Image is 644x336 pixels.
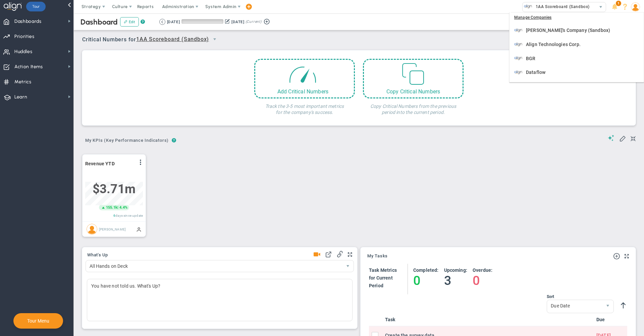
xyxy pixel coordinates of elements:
span: $3,707,282 [93,182,136,196]
span: Huddles [14,45,33,59]
div: Sort [547,294,614,299]
button: Go to previous period [159,19,165,25]
span: All Hands on Deck [86,260,342,272]
img: Alex Abramson [87,224,97,235]
span: for Current [369,275,393,281]
span: Revenue YTD [85,161,115,166]
div: [DATE] [167,19,180,25]
img: 10991.Company.photo [514,40,523,49]
span: [PERSON_NAME]'s Company (Sandbox) [526,28,610,33]
span: Manually Updated [136,226,142,232]
img: 48978.Person.photo [631,2,640,11]
span: Priorities [14,30,35,44]
img: 33626.Company.photo [524,2,532,11]
span: My KPIs (Key Performance Indicators) [82,135,172,146]
span: 1AA Scoreboard (Sandbox) [136,35,209,44]
span: days since update [115,214,143,217]
button: Edit [120,17,139,27]
span: [PERSON_NAME] [99,227,126,231]
span: 4.4% [119,205,127,210]
span: Dashboard [80,17,118,27]
div: Period Progress: 0% Day 0 of 91 with 91 remaining. [181,19,223,24]
span: BGR [526,56,535,61]
h4: Completed: [413,267,439,273]
span: 1AA Scoreboard (Sandbox) [532,2,590,11]
div: Copy Critical Numbers [364,88,463,95]
span: Learn [14,90,27,104]
span: Strategy [82,4,101,9]
span: 1 [616,1,621,6]
span: Align Technologies Corp. [526,42,581,47]
span: 6 [113,214,115,217]
img: 33318.Company.photo [514,26,523,35]
span: System Admin [205,4,236,9]
div: [DATE] [231,19,244,25]
h4: Track the 3-5 most important metrics for the company's success. [254,98,355,115]
span: select [209,34,220,45]
span: Period [369,283,383,288]
h4: Upcoming: [444,267,467,273]
img: 30892.Company.photo [514,54,523,62]
h4: 0 [473,273,492,288]
h4: Task Metrics [369,267,397,273]
span: Administration [162,4,194,9]
span: select [596,2,606,12]
span: Action Items [14,60,43,74]
h4: Overdue: [473,267,492,273]
h4: 0 [413,273,439,288]
button: Tour Menu [25,318,51,324]
span: Edit My KPIs [619,135,626,141]
a: My Tasks [367,254,388,259]
span: (Current) [246,19,262,25]
div: You have not told us. What's Up? [87,279,353,321]
span: Dashboards [14,14,42,29]
div: Add Critical Numbers [255,88,351,95]
span: | [117,205,118,210]
img: 31296.Company.photo [514,68,523,77]
span: Suggestions (AI Feature) [608,135,614,141]
h4: Copy Critical Numbers from the previous period into the current period. [363,98,464,115]
span: Metrics [14,75,32,89]
span: Dataflow [526,70,545,75]
h4: 3 [444,273,467,288]
span: Due Date [547,300,602,311]
div: Manage Companies [509,12,644,24]
button: What's Up [87,253,108,258]
span: 155.1k [106,205,117,210]
span: My Tasks [367,254,388,258]
span: What's Up [87,253,108,257]
span: Culture [112,4,128,9]
span: select [602,300,613,313]
button: My KPIs (Key Performance Indicators) [82,135,172,147]
span: select [342,260,354,272]
th: Task [382,313,594,326]
span: Critical Numbers for [82,34,222,46]
th: Due [594,313,627,326]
